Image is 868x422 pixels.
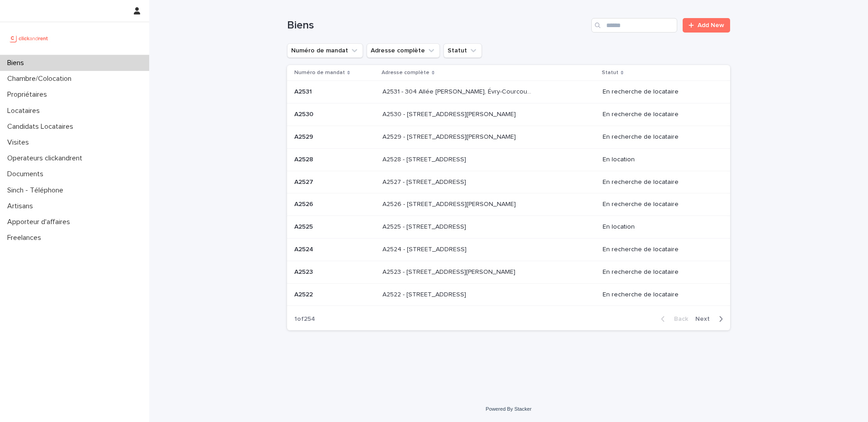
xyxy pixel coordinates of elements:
[382,289,468,299] p: A2522 - [STREET_ADDRESS]
[603,268,716,276] p: En recherche de locataire
[603,133,716,141] p: En recherche de locataire
[4,122,80,131] p: Candidats Locataires
[4,138,36,147] p: Visites
[603,178,716,186] p: En recherche de locataire
[7,29,51,47] img: UCB0brd3T0yccxBKYDjQ
[287,43,363,58] button: Numéro de mandat
[367,43,440,58] button: Adresse complète
[603,156,716,164] p: En location
[683,18,730,33] a: Add New
[382,86,535,96] p: A2531 - 304 Allée Pablo Neruda, Évry-Courcouronnes 91000
[294,68,345,78] p: Numéro de mandat
[443,43,482,58] button: Statut
[287,81,730,103] tr: A2531A2531 A2531 - 304 Allée [PERSON_NAME], Évry-Courcouronnes 91000A2531 - 304 Allée [PERSON_NAM...
[287,103,730,126] tr: A2530A2530 A2530 - [STREET_ADDRESS][PERSON_NAME]A2530 - [STREET_ADDRESS][PERSON_NAME] En recherch...
[4,202,40,211] p: Artisans
[4,59,31,67] p: Biens
[287,19,588,32] h1: Biens
[294,109,315,118] p: A2530
[669,316,688,322] span: Back
[294,289,315,299] p: A2522
[287,238,730,261] tr: A2524A2524 A2524 - [STREET_ADDRESS]A2524 - [STREET_ADDRESS] En recherche de locataire
[294,177,315,186] p: A2527
[382,221,468,231] p: A2525 - [STREET_ADDRESS]
[294,221,315,231] p: A2525
[4,186,71,195] p: Sinch - Téléphone
[4,107,47,115] p: Locataires
[287,283,730,306] tr: A2522A2522 A2522 - [STREET_ADDRESS]A2522 - [STREET_ADDRESS] En recherche de locataire
[287,126,730,148] tr: A2529A2529 A2529 - [STREET_ADDRESS][PERSON_NAME]A2529 - [STREET_ADDRESS][PERSON_NAME] En recherch...
[654,315,692,323] button: Back
[382,131,518,141] p: A2529 - 14 rue Honoré de Balzac, Garges-lès-Gonesse 95140
[486,406,531,412] a: Powered By Stacker
[692,315,730,323] button: Next
[294,267,315,276] p: A2523
[4,170,51,178] p: Documents
[591,18,677,33] input: Search
[382,177,468,186] p: A2527 - [STREET_ADDRESS]
[294,244,315,253] p: A2524
[603,88,716,96] p: En recherche de locataire
[382,109,518,118] p: A2530 - [STREET_ADDRESS][PERSON_NAME]
[603,111,716,118] p: En recherche de locataire
[603,223,716,231] p: En location
[603,291,716,299] p: En recherche de locataire
[294,154,315,164] p: A2528
[287,148,730,171] tr: A2528A2528 A2528 - [STREET_ADDRESS]A2528 - [STREET_ADDRESS] En location
[382,267,517,276] p: A2523 - 18 quai Alphonse Le Gallo, Boulogne-Billancourt 92100
[603,201,716,208] p: En recherche de locataire
[287,171,730,193] tr: A2527A2527 A2527 - [STREET_ADDRESS]A2527 - [STREET_ADDRESS] En recherche de locataire
[287,193,730,216] tr: A2526A2526 A2526 - [STREET_ADDRESS][PERSON_NAME]A2526 - [STREET_ADDRESS][PERSON_NAME] En recherch...
[382,154,468,164] p: A2528 - [STREET_ADDRESS]
[294,131,315,141] p: A2529
[287,261,730,283] tr: A2523A2523 A2523 - [STREET_ADDRESS][PERSON_NAME]A2523 - [STREET_ADDRESS][PERSON_NAME] En recherch...
[287,216,730,239] tr: A2525A2525 A2525 - [STREET_ADDRESS]A2525 - [STREET_ADDRESS] En location
[294,86,314,96] p: A2531
[382,244,468,253] p: A2524 - [STREET_ADDRESS]
[602,68,618,78] p: Statut
[4,75,79,83] p: Chambre/Colocation
[382,68,429,78] p: Adresse complète
[4,90,54,99] p: Propriétaires
[695,316,715,322] span: Next
[698,22,724,28] span: Add New
[4,234,48,242] p: Freelances
[382,199,518,208] p: A2526 - [STREET_ADDRESS][PERSON_NAME]
[287,308,322,330] p: 1 of 254
[603,246,716,253] p: En recherche de locataire
[4,154,90,163] p: Operateurs clickandrent
[294,199,315,208] p: A2526
[4,218,77,226] p: Apporteur d'affaires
